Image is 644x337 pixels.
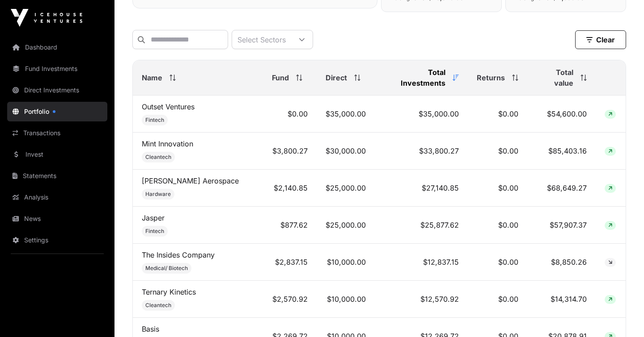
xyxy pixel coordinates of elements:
[375,96,468,133] td: $35,000.00
[272,72,289,83] span: Fund
[468,281,527,318] td: $0.00
[7,37,107,57] a: Dashboard
[145,302,171,309] span: Cleantech
[477,72,505,83] span: Returns
[11,9,82,27] img: Icehouse Ventures Logo
[7,80,107,100] a: Direct Investments
[527,281,596,318] td: $14,314.70
[7,230,107,250] a: Settings
[317,96,375,133] td: $35,000.00
[468,133,527,170] td: $0.00
[575,30,626,49] button: Clear
[263,207,317,244] td: $877.62
[145,191,171,198] span: Hardware
[375,281,468,318] td: $12,570.92
[317,170,375,207] td: $25,000.00
[527,133,596,170] td: $85,403.16
[142,72,162,83] span: Name
[263,244,317,281] td: $2,837.15
[145,228,164,235] span: Fintech
[527,96,596,133] td: $54,600.00
[142,102,195,111] a: Outset Ventures
[527,244,596,281] td: $8,850.26
[468,170,527,207] td: $0.00
[375,133,468,170] td: $33,800.27
[142,250,215,259] a: The Insides Company
[142,213,165,222] a: Jasper
[375,244,468,281] td: $12,837.15
[263,170,317,207] td: $2,140.85
[317,281,375,318] td: $10,000.00
[317,133,375,170] td: $30,000.00
[7,145,107,164] a: Invest
[7,59,107,79] a: Fund Investments
[317,207,375,244] td: $25,000.00
[142,176,239,185] a: [PERSON_NAME] Aerospace
[232,30,291,49] div: Select Sectors
[326,72,347,83] span: Direct
[527,207,596,244] td: $57,907.37
[7,187,107,207] a: Analysis
[145,116,164,124] span: Fintech
[7,209,107,229] a: News
[468,207,527,244] td: $0.00
[468,96,527,133] td: $0.00
[145,265,188,272] span: Medical/ Biotech
[142,325,159,333] a: Basis
[7,166,107,186] a: Statements
[317,244,375,281] td: $10,000.00
[263,96,317,133] td: $0.00
[536,67,573,88] span: Total value
[384,67,445,88] span: Total Investments
[599,294,644,337] iframe: Chat Widget
[142,139,193,148] a: Mint Innovation
[142,287,196,296] a: Ternary Kinetics
[375,170,468,207] td: $27,140.85
[263,281,317,318] td: $2,570.92
[375,207,468,244] td: $25,877.62
[145,154,171,161] span: Cleantech
[527,170,596,207] td: $68,649.27
[7,102,107,121] a: Portfolio
[468,244,527,281] td: $0.00
[263,133,317,170] td: $3,800.27
[7,123,107,143] a: Transactions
